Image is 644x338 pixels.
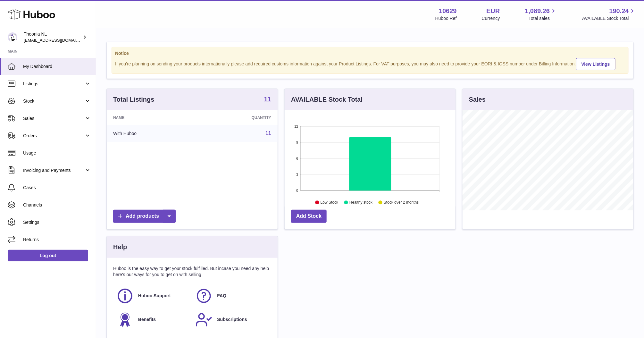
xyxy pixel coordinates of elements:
[23,81,84,87] span: Listings
[113,95,155,104] h3: Total Listings
[486,7,500,15] strong: EUR
[482,15,500,21] div: Currency
[116,311,189,328] a: Benefits
[296,140,298,144] text: 9
[217,317,247,323] span: Subscriptions
[23,219,91,225] span: Settings
[24,31,81,43] div: Theonia NL
[138,293,171,299] span: Huboo Support
[115,57,625,70] div: If you're planning on sending your products internationally please add required customs informati...
[294,124,298,128] text: 12
[291,95,363,104] h3: AVAILABLE Stock Total
[23,150,91,156] span: Usage
[439,7,457,15] strong: 10629
[8,32,17,42] img: info@wholesomegoods.eu
[195,287,268,305] a: FAQ
[265,131,271,136] a: 11
[291,210,327,223] a: Add Stock
[23,237,91,243] span: Returns
[113,266,271,278] p: Huboo is the easy way to get your stock fulfilled. But incase you need any help here's our ways f...
[8,250,88,261] a: Log out
[24,38,94,43] span: [EMAIL_ADDRESS][DOMAIN_NAME]
[349,200,373,205] text: Healthy stock
[116,287,189,305] a: Huboo Support
[23,98,84,104] span: Stock
[23,167,84,173] span: Invoicing and Payments
[195,311,268,328] a: Subscriptions
[609,7,629,15] span: 190.24
[576,58,615,70] a: View Listings
[138,317,156,323] span: Benefits
[525,7,557,21] a: 1,089.26 Total sales
[115,50,625,56] strong: Notice
[264,96,271,104] a: 11
[321,200,339,205] text: Low Stock
[113,243,127,251] h3: Help
[107,110,197,125] th: Name
[264,96,271,102] strong: 11
[582,7,636,21] a: 190.24 AVAILABLE Stock Total
[296,156,298,160] text: 6
[384,200,419,205] text: Stock over 2 months
[217,293,226,299] span: FAQ
[107,125,197,142] td: With Huboo
[23,115,84,122] span: Sales
[296,173,298,176] text: 3
[582,15,636,21] span: AVAILABLE Stock Total
[23,63,91,70] span: My Dashboard
[525,7,550,15] span: 1,089.26
[197,110,278,125] th: Quantity
[113,210,176,223] a: Add products
[529,15,557,21] span: Total sales
[23,133,84,139] span: Orders
[435,15,457,21] div: Huboo Ref
[23,185,91,191] span: Cases
[23,202,91,208] span: Channels
[469,95,486,104] h3: Sales
[296,189,298,192] text: 0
